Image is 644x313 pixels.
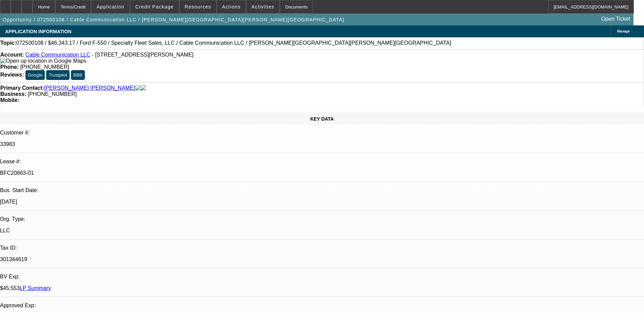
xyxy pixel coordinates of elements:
[252,4,275,9] span: Activities
[46,70,69,80] button: Trustpilot
[222,4,241,9] span: Actions
[0,97,19,103] strong: Mobile:
[91,0,129,13] button: Application
[44,85,135,91] a: [PERSON_NAME] [PERSON_NAME]
[180,0,216,13] button: Resources
[0,52,24,58] strong: Account:
[5,29,71,34] span: APPLICATION INFORMATION
[25,70,45,80] button: Google
[0,64,19,70] strong: Phone:
[0,85,44,91] strong: Primary Contact:
[185,4,211,9] span: Resources
[0,58,86,64] a: View Google Maps
[28,91,77,97] span: [PHONE_NUMBER]
[0,72,24,78] strong: Reviews:
[25,52,90,58] a: Cable Communication LLC
[3,17,345,22] span: Opportunity / 072500108 / Cable Communication LLC / [PERSON_NAME][GEOGRAPHIC_DATA][PERSON_NAME][G...
[135,4,174,9] span: Credit Package
[20,285,51,291] a: LP Summary
[617,29,630,33] span: Manage
[217,0,246,13] button: Actions
[71,70,85,80] button: BBB
[0,40,16,46] strong: Topic:
[141,85,146,91] img: linkedin-icon.png
[0,91,26,97] strong: Business:
[246,0,280,13] button: Activities
[135,85,141,91] img: facebook-icon.png
[599,13,633,25] a: Open Ticket
[0,58,86,64] img: Open up location in Google Maps
[20,64,69,70] span: [PHONE_NUMBER]
[130,0,179,13] button: Credit Package
[310,116,334,122] span: KEY DATA
[92,52,194,58] span: - [STREET_ADDRESS][PERSON_NAME]
[96,4,124,9] span: Application
[16,40,451,46] span: 072500108 / $46,343.17 / Ford F-550 / Specialty Fleet Sales, LLC / Cable Communication LLC / [PER...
